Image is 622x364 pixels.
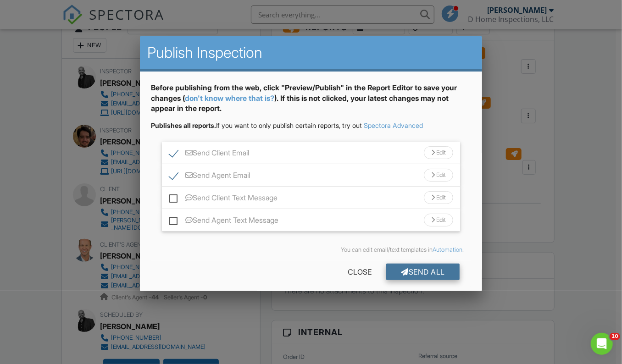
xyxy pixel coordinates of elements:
[169,193,278,205] label: Send Client Text Message
[386,264,460,280] div: Send All
[424,214,453,226] div: Edit
[151,121,362,129] span: If you want to only publish certain reports, try out
[364,121,423,129] a: Spectora Advanced
[147,44,475,62] h2: Publish Inspection
[158,246,464,254] div: You can edit email/text templates in .
[169,149,249,160] label: Send Client Email
[185,94,274,103] a: don't know where that is?
[333,264,386,280] div: Close
[169,216,278,227] label: Send Agent Text Message
[424,169,453,182] div: Edit
[424,191,453,204] div: Edit
[151,121,216,129] strong: Publishes all reports.
[169,171,250,182] label: Send Agent Email
[610,333,620,340] span: 10
[151,83,471,121] div: Before publishing from the web, click "Preview/Publish" in the Report Editor to save your changes...
[433,246,462,253] a: Automation
[591,333,613,355] iframe: Intercom live chat
[424,146,453,159] div: Edit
